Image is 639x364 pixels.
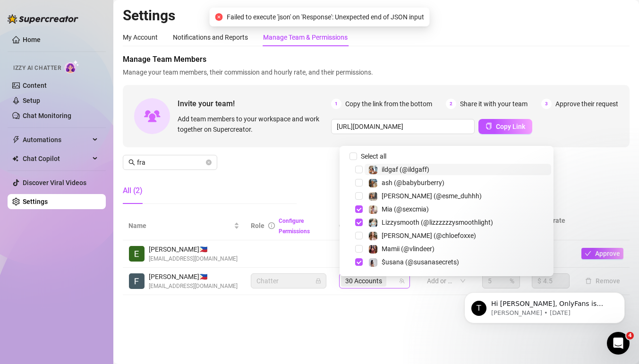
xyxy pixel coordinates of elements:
a: Setup [23,97,40,104]
a: Home [23,36,41,43]
span: 2 [446,99,456,109]
img: AI Chatter [65,60,79,74]
div: Super Mass, Dark Mode, Message Library & Bump Improvements [19,242,153,262]
span: Home [13,301,34,307]
span: filter [403,219,413,233]
span: close-circle [215,13,223,21]
img: Chat Copilot [12,155,18,162]
img: Eric Lorejo [129,246,145,262]
img: logo-BBDzfeDw.svg [8,14,78,24]
span: thunderbolt [12,136,20,144]
div: All (2) [123,185,143,196]
button: News [142,277,189,315]
span: copy [486,123,492,129]
div: My Account [123,32,158,42]
th: Hourly rate ($) [526,212,576,240]
span: 1 [331,99,341,109]
span: Izzy AI Chatter [13,64,61,73]
img: logo [19,19,82,32]
span: Approve [595,250,620,257]
input: Search members [137,157,204,168]
a: Content [23,82,47,89]
span: Manage your team members, their commission and hourly rate, and their permissions. [123,67,630,77]
img: Profile image for Giselle [119,15,138,34]
span: [EMAIL_ADDRESS][DOMAIN_NAME] [149,282,238,291]
div: Notifications and Reports [173,32,248,42]
span: Automations [23,132,90,147]
button: close-circle [206,160,212,165]
span: Copy the link from the bottom [345,99,432,109]
button: Copy Link [478,119,532,134]
span: search [128,159,135,166]
span: filter [464,219,474,233]
iframe: Intercom notifications message [450,272,639,339]
span: Chatter [256,274,321,288]
span: Help [111,301,126,307]
span: Creator accounts [339,220,401,231]
span: filter [405,223,411,229]
button: Help [94,277,142,315]
h2: Settings [123,7,630,25]
span: filter [466,223,472,229]
span: question-circle [440,222,446,229]
span: 30 Accounts [345,276,382,286]
span: Add team members to your workspace and work together on Supercreator. [178,114,327,135]
span: [PERSON_NAME] 🇵🇭 [149,244,238,254]
iframe: Intercom live chat [607,332,630,355]
a: Settings [23,198,48,205]
span: Share it with your team [460,99,528,109]
span: Messages [55,301,87,307]
span: Approve their request [555,99,618,109]
img: Profile image for Ella [101,15,120,34]
img: Francis Ortilano [129,273,145,289]
button: Messages [47,277,94,315]
span: Failed to execute 'json' on 'Response': Unexpected end of JSON input [227,12,424,22]
span: 4 [626,332,634,339]
div: Super Mass, Dark Mode, Message Library & Bump ImprovementsFeature updateSuper Mass, Dark Mode, Me... [9,152,179,281]
span: lock [315,278,321,284]
a: Configure Permissions [279,218,310,235]
p: How can we help? [19,83,170,99]
div: Profile image for Nir [137,15,156,34]
th: Commission (%) [477,212,526,240]
span: info-circle [268,222,275,229]
span: Copy Link [496,123,525,130]
span: 3 [541,99,552,109]
span: Chat Copilot [23,151,90,166]
span: Name [128,220,232,231]
div: Hi there, [19,263,153,273]
div: Send us a message [19,119,158,129]
span: check [585,250,591,257]
img: Super Mass, Dark Mode, Message Library & Bump Improvements [10,152,179,218]
div: We typically reply in a few hours [19,129,158,139]
span: Manage Team Members [123,54,630,65]
a: Discover Viral Videos [23,179,86,186]
span: [EMAIL_ADDRESS][DOMAIN_NAME] [149,254,238,263]
span: 30 Accounts [341,275,386,287]
p: Hi Eman 👋 [19,67,170,83]
span: News [156,301,174,307]
span: Invite your team! [178,98,331,110]
button: Approve [581,248,623,259]
span: Role [251,222,264,229]
span: Tags [421,220,436,231]
th: Name [123,212,245,240]
span: [PERSON_NAME] 🇵🇭 [149,271,238,282]
div: Feature update [19,226,76,236]
div: Close [162,15,179,32]
a: Chat Monitoring [23,112,71,119]
span: team [399,278,405,284]
div: Manage Team & Permissions [263,32,348,42]
div: Send us a messageWe typically reply in a few hours [9,111,179,147]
